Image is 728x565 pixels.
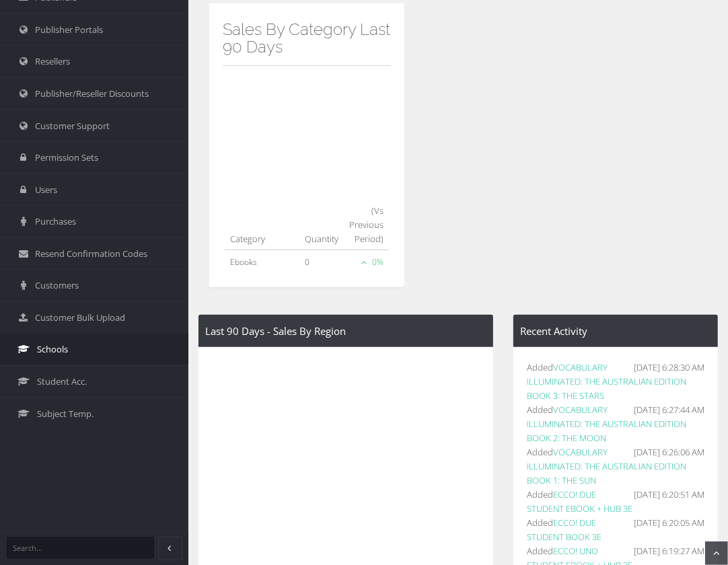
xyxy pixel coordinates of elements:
[527,488,632,515] a: ECCO! DUE STUDENT EBOOK + HUB 3E
[527,517,602,543] a: ECCO! DUE STUDENT BOOK 3E
[527,403,704,445] li: Added
[299,197,344,250] th: Quantity
[299,250,344,274] td: 0
[35,24,103,36] span: Publisher Portals
[225,197,299,250] th: Category
[35,120,110,133] span: Customer Support
[35,184,57,196] span: Users
[35,151,98,164] span: Permission Sets
[35,87,149,100] span: Publisher/Reseller Discounts
[35,55,70,68] span: Resellers
[634,516,704,530] span: [DATE] 6:20:05 AM
[35,279,79,292] span: Customers
[344,197,389,250] th: (Vs Previous Period)
[527,361,686,402] a: VOCABULARY ILLUMINATED: THE AUSTRALIAN EDITION BOOK 3: THE STARS
[37,375,87,388] span: Student Acc.
[527,404,686,444] a: VOCABULARY ILLUMINATED: THE AUSTRALIAN EDITION BOOK 2: THE MOON
[344,250,389,274] td: 0%
[634,361,704,375] span: [DATE] 6:28:30 AM
[225,250,299,274] td: Ebooks
[35,248,147,260] span: Resend Confirmation Codes
[634,488,704,502] span: [DATE] 6:20:51 AM
[527,516,704,544] li: Added
[7,537,154,559] input: Search...
[35,311,125,324] span: Customer Bulk Upload
[37,343,68,356] span: Schools
[35,215,76,228] span: Purchases
[520,326,711,337] h4: Recent Activity
[527,446,686,486] a: VOCABULARY ILLUMINATED: THE AUSTRALIAN EDITION BOOK 1: THE SUN
[634,445,704,459] span: [DATE] 6:26:06 AM
[527,445,704,488] li: Added
[223,21,391,57] h3: Sales By Category Last 90 Days
[205,326,486,337] h4: Last 90 Days - Sales By Region
[634,544,704,558] span: [DATE] 6:19:27 AM
[527,488,704,516] li: Added
[37,408,94,420] span: Subject Temp.
[634,403,704,417] span: [DATE] 6:27:44 AM
[527,361,704,403] li: Added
